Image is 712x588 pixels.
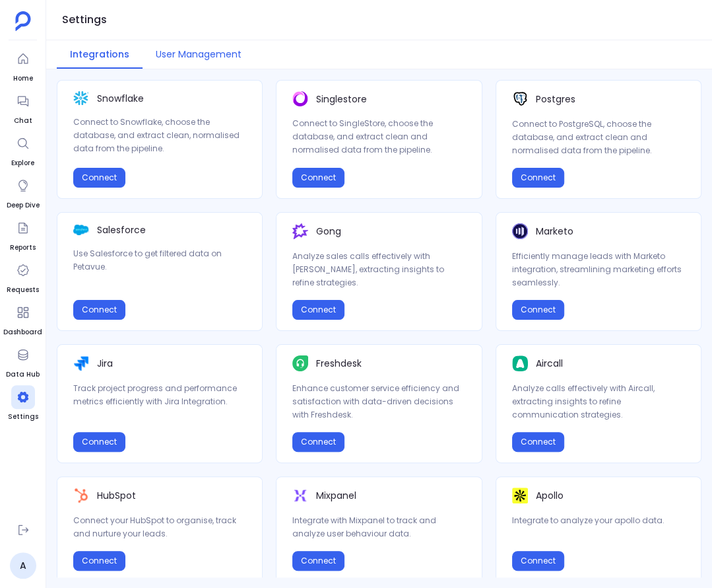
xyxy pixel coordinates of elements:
p: Connect to SingleStore, choose the database, and extract clean and normalised data from the pipel... [292,117,465,157]
span: Home [11,73,35,84]
a: Dashboard [3,301,42,338]
img: petavue logo [15,11,31,31]
span: Deep Dive [7,200,40,211]
button: Connect [73,168,125,188]
p: Gong [316,225,341,238]
span: Reports [10,242,36,253]
a: Requests [7,258,39,295]
button: Connect [73,432,125,452]
p: Jira [97,357,113,370]
button: Connect [512,551,564,571]
a: Data Hub [6,343,40,380]
a: Settings [8,385,38,422]
button: Connect [73,300,125,320]
p: Mixpanel [316,489,356,502]
button: Connect [292,168,344,188]
button: Connect [292,551,344,571]
a: A [10,552,36,579]
span: Settings [8,412,38,422]
a: Reports [10,216,36,253]
button: Connect [512,432,564,452]
a: Deep Dive [7,174,40,211]
span: Requests [7,285,39,295]
p: Singlestore [316,92,367,106]
p: Use Salesforce to get filtered data on Petavue. [73,247,246,274]
a: Chat [11,89,35,126]
p: Track project progress and performance metrics efficiently with Jira Integration. [73,382,246,408]
button: Connect [292,300,344,320]
p: Connect to PostgreSQL, choose the database, and extract clean and normalised data from the pipeline. [512,118,685,157]
p: Salesforce [97,223,146,237]
span: Data Hub [6,369,40,380]
span: Chat [11,116,35,126]
button: Connect [73,551,125,571]
p: Connect to Snowflake, choose the database, and extract clean, normalised data from the pipeline. [73,116,246,155]
button: Connect [292,432,344,452]
button: User Management [143,40,255,69]
p: Marketo [536,225,573,238]
p: Analyze sales calls effectively with [PERSON_NAME], extracting insights to refine strategies. [292,250,465,289]
span: Dashboard [3,327,42,338]
p: Efficiently manage leads with Marketo integration, streamlining marketing efforts seamlessly. [512,250,685,289]
button: Connect [512,300,564,320]
p: Connect your HubSpot to organise, track and nurture your leads. [73,514,246,540]
p: Postgres [536,92,575,106]
p: Integrate to analyze your apollo data. [512,514,685,527]
p: Enhance customer service efficiency and satisfaction with data-driven decisions with Freshdesk. [292,382,465,422]
h1: Settings [62,11,107,29]
p: Snowflake [97,92,144,105]
p: Integrate with Mixpanel to track and analyze user behaviour data. [292,514,465,540]
button: Integrations [57,40,143,69]
a: Explore [11,131,35,168]
a: Home [11,47,35,84]
p: Aircall [536,357,563,370]
p: Analyze calls effectively with Aircall, extracting insights to refine communication strategies. [512,382,685,422]
span: Explore [11,158,35,168]
p: Freshdesk [316,357,362,370]
button: Connect [512,168,564,188]
p: HubSpot [97,489,136,502]
p: Apollo [536,489,564,502]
